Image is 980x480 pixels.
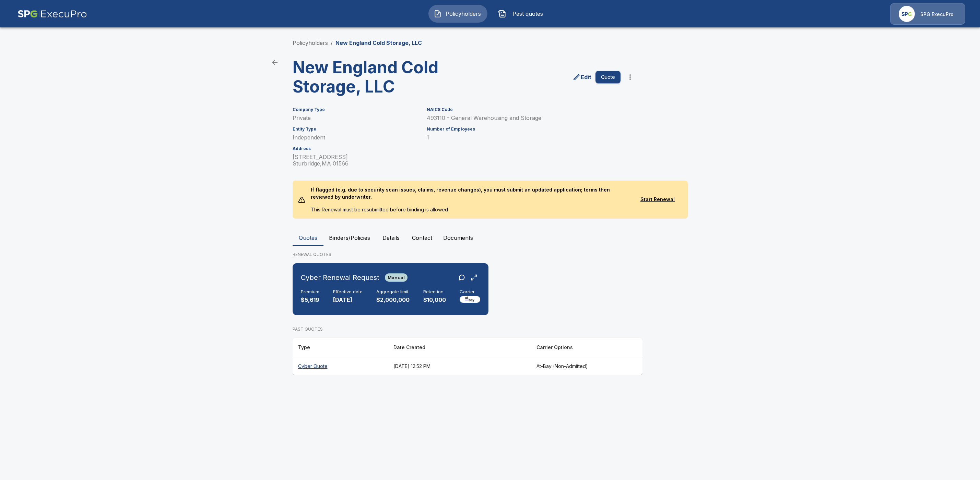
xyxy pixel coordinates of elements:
[571,72,593,83] a: edit
[623,70,637,84] button: more
[920,11,954,18] p: SPG ExecuPro
[293,134,419,141] p: Independent
[323,230,376,246] button: Binders/Policies
[427,107,620,112] h6: NAICS Code
[509,10,547,18] span: Past quotes
[333,289,363,295] h6: Effective date
[445,10,482,18] span: Policyholders
[17,3,87,25] img: AA Logo
[460,289,480,295] h6: Carrier
[305,181,633,206] p: If flagged (e.g. due to security scan issues, claims, revenue changes), you must submit an update...
[493,5,552,23] button: Past quotes IconPast quotes
[305,206,633,219] p: This Renewal must be resubmitted before binding is allowed
[581,73,591,81] p: Edit
[293,357,388,375] th: Cyber Quote
[388,338,531,357] th: Date Created
[406,230,438,246] button: Contact
[595,71,621,84] button: Quote
[376,289,410,295] h6: Aggregate limit
[293,39,422,47] nav: breadcrumb
[531,338,642,357] th: Carrier Options
[333,296,363,304] p: [DATE]
[293,146,419,151] h6: Address
[890,3,965,25] a: Agency IconSPG ExecuPro
[423,296,446,304] p: $10,000
[427,115,620,121] p: 493110 - General Warehousing and Storage
[428,5,487,23] button: Policyholders IconPolicyholders
[293,39,328,46] a: Policyholders
[423,289,446,295] h6: Retention
[460,296,480,303] img: Carrier
[385,275,408,280] span: Manual
[301,272,379,283] h6: Cyber Renewal Request
[293,127,419,132] h6: Entity Type
[633,193,682,206] button: Start Renewal
[293,107,419,112] h6: Company Type
[293,230,688,246] div: policyholder tabs
[293,58,462,96] h3: New England Cold Storage, LLC
[293,326,642,332] p: PAST QUOTES
[293,154,419,167] p: [STREET_ADDRESS] Sturbridge , MA 01566
[301,296,319,304] p: $5,619
[331,39,333,47] li: /
[531,357,642,375] th: At-Bay (Non-Admitted)
[293,230,323,246] button: Quotes
[293,338,388,357] th: Type
[293,338,642,375] table: responsive table
[335,39,422,47] p: New England Cold Storage, LLC
[434,10,442,18] img: Policyholders Icon
[899,6,915,22] img: Agency Icon
[388,357,531,375] th: [DATE] 12:52 PM
[376,230,406,246] button: Details
[293,115,419,121] p: Private
[293,251,688,258] p: RENEWAL QUOTES
[427,134,620,141] p: 1
[301,289,319,295] h6: Premium
[498,10,506,18] img: Past quotes Icon
[376,296,410,304] p: $2,000,000
[427,127,620,132] h6: Number of Employees
[438,230,479,246] button: Documents
[268,56,282,69] a: back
